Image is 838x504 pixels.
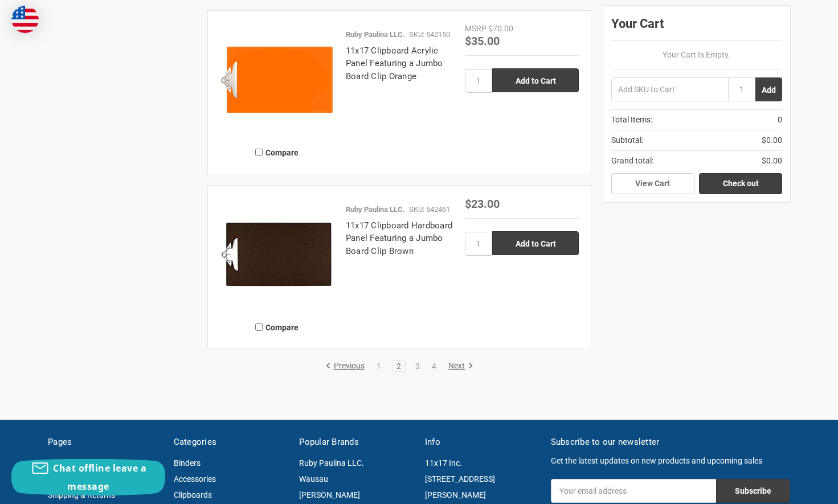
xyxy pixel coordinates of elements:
[409,204,450,215] p: SKU: 542461
[346,29,405,40] p: Ruby Paulina LLC.
[299,490,360,499] a: [PERSON_NAME]
[699,173,782,195] a: Check out
[346,220,452,256] a: 11x17 Clipboard Hardboard Panel Featuring a Jumbo Board Clip Brown
[551,455,790,467] p: Get the latest updates on new products and upcoming sales
[716,479,790,503] input: Subscribe
[220,198,334,312] img: 11x17 Clipboard Hardboard Panel Featuring a Jumbo Board Clip Brown
[255,323,263,331] input: Compare
[492,68,579,92] input: Add to Cart
[11,6,39,33] img: duty and tax information for United States
[174,436,288,449] h5: Categories
[373,362,385,370] a: 1
[393,362,405,370] a: 2
[611,173,694,195] a: View Cart
[465,196,500,211] span: $23.00
[755,77,782,101] button: Add
[411,362,424,370] a: 3
[444,361,473,371] a: Next
[220,318,334,337] label: Compare
[299,458,364,468] a: Ruby Paulina LLC.
[492,231,579,255] input: Add to Cart
[611,155,653,167] span: Grand total:
[346,204,405,215] p: Ruby Paulina LLC.
[174,458,201,468] a: Binders
[220,143,334,162] label: Compare
[299,474,328,483] a: Wausau
[325,361,369,371] a: Previous
[551,479,716,503] input: Your email address
[346,46,443,81] a: 11x17 Clipboard Acrylic Panel Featuring a Jumbo Board Clip Orange
[174,474,216,483] a: Accessories
[465,33,500,48] span: $35.00
[428,362,440,370] a: 4
[425,436,539,449] h5: Info
[53,462,146,493] span: Chat offline leave a message
[488,24,513,33] span: $70.00
[48,490,115,499] a: Shipping & Returns
[551,436,790,449] h5: Subscribe to our newsletter
[11,459,165,495] button: Chat offline leave a message
[611,77,728,101] input: Add SKU to Cart
[465,23,487,35] div: MSRP
[762,134,782,146] span: $0.00
[611,134,643,146] span: Subtotal:
[220,23,334,137] img: 11x17 Clipboard Acrylic Panel Featuring a Jumbo Board Clip Orange
[409,29,450,40] p: SKU: 542150
[611,14,782,41] div: Your Cart
[778,114,782,126] span: 0
[611,49,782,61] p: Your Cart Is Empty.
[299,436,413,449] h5: Popular Brands
[48,436,162,449] h5: Pages
[611,114,652,126] span: Total Items:
[762,155,782,167] span: $0.00
[174,490,212,499] a: Clipboards
[255,149,263,156] input: Compare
